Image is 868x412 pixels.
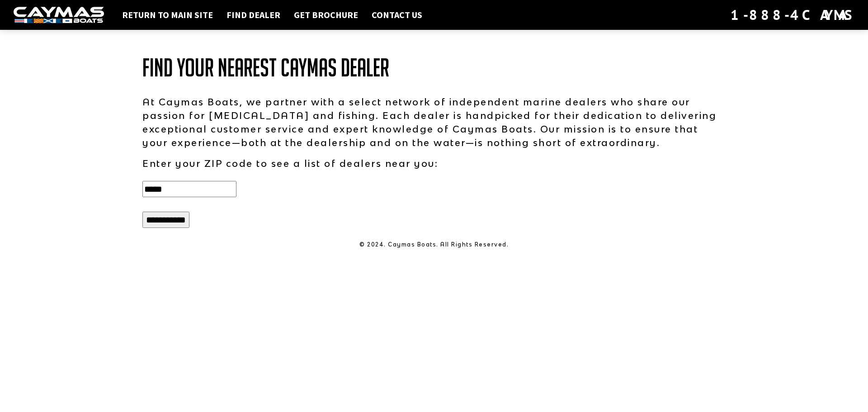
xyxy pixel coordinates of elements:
[142,95,726,149] p: At Caymas Boats, we partner with a select network of independent marine dealers who share our pas...
[142,241,726,249] p: © 2024. Caymas Boats. All Rights Reserved.
[142,156,726,170] p: Enter your ZIP code to see a list of dealers near you:
[289,9,363,21] a: Get Brochure
[118,9,217,21] a: Return to main site
[367,9,427,21] a: Contact Us
[222,9,285,21] a: Find Dealer
[142,54,726,81] h1: Find Your Nearest Caymas Dealer
[14,7,104,24] img: white-logo-c9c8dbefe5ff5ceceb0f0178aa75bf4bb51f6bca0971e226c86eb53dfe498488.png
[731,5,854,25] div: 1-888-4CAYMAS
